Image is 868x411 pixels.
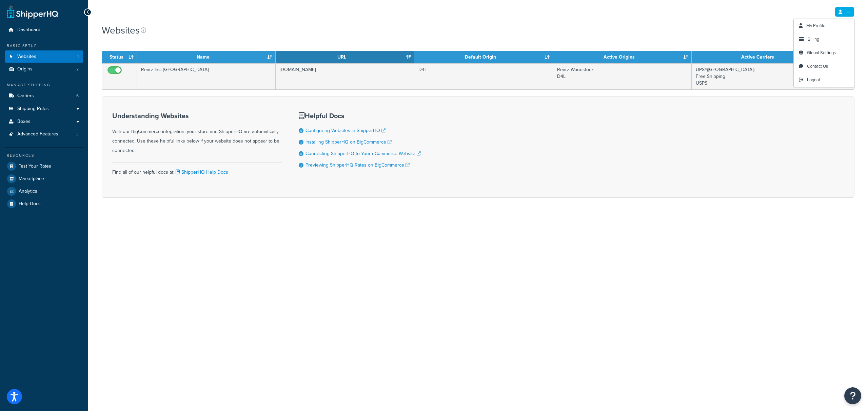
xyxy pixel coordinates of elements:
[808,36,819,42] span: Billing
[5,24,83,36] a: Dashboard
[305,161,410,169] a: Previewing ShipperHQ Rates on BigCommerce
[806,22,825,29] span: My Profile
[276,51,414,63] th: URL: activate to sort column ascending
[19,176,44,182] span: Marketplace
[174,169,228,176] a: ShipperHQ Help Docs
[807,77,820,83] span: Logout
[844,387,861,404] button: Open Resource Center
[112,162,282,177] div: Find all of our helpful docs at:
[17,93,34,99] span: Carriers
[5,90,83,102] a: Carriers 6
[112,112,282,155] div: With our BigCommerce integration, your store and ShipperHQ are automatically connected. Use these...
[5,50,83,63] a: Websites 1
[305,138,392,146] a: Installing ShipperHQ on BigCommerce
[692,63,830,89] td: UPS®([GEOGRAPHIC_DATA]) Free Shipping USPS
[5,185,83,197] a: Analytics
[692,51,830,63] th: Active Carriers: activate to sort column ascending
[17,106,49,112] span: Shipping Rules
[5,63,83,75] a: Origins 2
[7,5,58,19] a: ShipperHQ Home
[19,201,41,207] span: Help Docs
[102,51,137,63] th: Status: activate to sort column ascending
[102,24,140,37] h1: Websites
[5,128,83,140] li: Advanced Features
[5,128,83,140] a: Advanced Features 3
[17,119,31,125] span: Boxes
[5,198,83,210] a: Help Docs
[5,63,83,75] li: Origins
[5,43,83,49] div: Basic Setup
[76,66,79,72] span: 2
[5,103,83,115] a: Shipping Rules
[77,54,79,60] span: 1
[553,51,692,63] th: Active Origins: activate to sort column ascending
[807,49,836,56] span: Global Settings
[794,33,854,46] a: Billing
[5,90,83,102] li: Carriers
[794,60,854,73] a: Contact Us
[305,127,386,134] a: Configuring Websites in ShipperHQ
[19,164,51,169] span: Test Your Rates
[553,63,692,89] td: Rearz Woodstock D4L
[5,115,83,128] a: Boxes
[112,112,282,120] h3: Understanding Websites
[414,51,553,63] th: Default Origin: activate to sort column ascending
[794,46,854,60] a: Global Settings
[5,82,83,88] div: Manage Shipping
[5,173,83,185] a: Marketplace
[299,112,421,120] h3: Helpful Docs
[794,73,854,87] a: Logout
[414,63,553,89] td: D4L
[17,66,33,72] span: Origins
[17,27,40,33] span: Dashboard
[17,54,36,60] span: Websites
[5,160,83,172] a: Test Your Rates
[137,51,276,63] th: Name: activate to sort column ascending
[137,63,276,89] td: Rearz Inc. [GEOGRAPHIC_DATA]
[794,19,854,33] a: My Profile
[76,131,79,137] span: 3
[276,63,414,89] td: [DOMAIN_NAME]
[5,153,83,158] div: Resources
[19,189,37,194] span: Analytics
[5,50,83,63] li: Websites
[17,131,58,137] span: Advanced Features
[305,150,421,157] a: Connecting ShipperHQ to Your eCommerce Website
[76,93,79,99] span: 6
[807,63,828,69] span: Contact Us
